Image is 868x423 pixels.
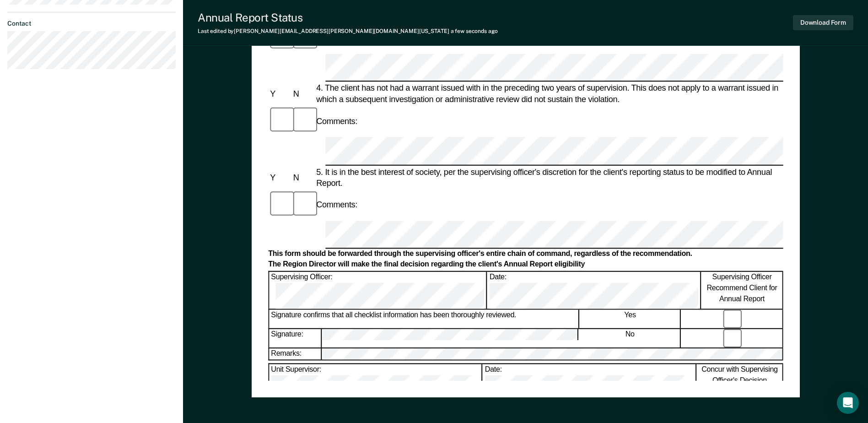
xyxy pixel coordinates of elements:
div: Last edited by [PERSON_NAME][EMAIL_ADDRESS][PERSON_NAME][DOMAIN_NAME][US_STATE] [198,28,498,34]
div: 4. The client has not had a warrant issued with in the preceding two years of supervision. This d... [314,83,783,105]
div: The Region Director will make the final decision regarding the client's Annual Report eligibility [268,260,783,270]
span: a few seconds ago [451,28,498,34]
div: Comments: [314,199,359,210]
div: Supervising Officer: [269,271,487,309]
div: Unit Supervisor: [269,364,482,401]
div: 5. It is in the best interest of society, per the supervising officer's discretion for the client... [314,166,783,188]
div: Comments: [314,116,359,127]
div: Open Intercom Messenger [837,392,859,414]
div: Y [268,172,291,183]
div: N [291,172,314,183]
div: Date: [483,364,696,401]
div: This form should be forwarded through the supervising officer's entire chain of command, regardle... [268,249,783,259]
div: Yes [580,309,681,328]
div: No [580,329,681,348]
div: Remarks: [269,349,322,360]
div: Supervising Officer Recommend Client for Annual Report [701,271,783,309]
div: Y [268,88,291,99]
div: Signature: [269,329,321,348]
div: Annual Report Status [198,11,498,24]
div: Date: [488,271,701,309]
div: Signature confirms that all checklist information has been thoroughly reviewed. [269,309,579,328]
div: N [291,88,314,99]
dt: Contact [7,20,176,27]
div: Concur with Supervising Officer's Decision [697,364,783,401]
button: Download Form [793,15,853,30]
